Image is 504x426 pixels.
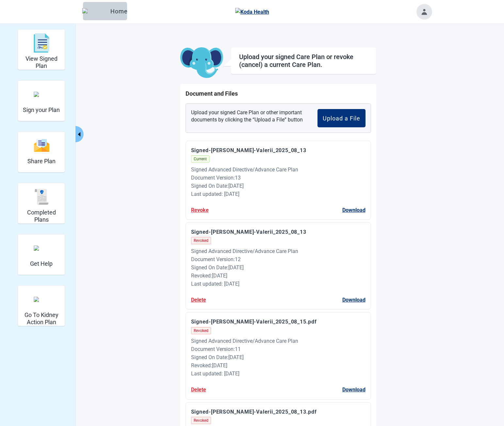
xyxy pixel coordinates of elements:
[191,386,206,394] button: Delete Signed-Kravchenko-Valerii_2025_08_15.pdf
[191,247,366,255] div: Signed Advanced Directive/Advance Care Plan
[21,209,62,223] h2: Completed Plans
[34,92,49,97] img: make_plan_official.svg
[23,106,60,114] h2: Sign your Plan
[191,109,307,127] p: Upload your signed Care Plan or other important documents by clicking the “Upload a File” button
[342,296,366,304] button: Download Signed-Kravchenko-Valerii_2025_08_13
[191,237,211,244] span: Revoked
[18,285,65,326] div: Go To Kidney Action Plan
[34,138,49,152] img: svg%3e
[76,131,82,137] span: caret-left
[27,158,56,165] h2: Share Plan
[235,8,269,16] img: Koda Health
[191,255,366,263] div: Document Version : 12
[180,47,223,79] img: Koda Elephant
[416,4,432,20] button: Toggle account menu
[191,361,366,370] div: Revoked : [DATE]
[191,190,366,198] div: Last updated: [DATE]
[191,280,366,288] div: Last updated: [DATE]
[21,55,62,69] h2: View Signed Plan
[191,345,366,353] div: Document Version : 11
[191,408,317,416] button: Download Signed-Kravchenko-Valerii_2025_08_13.pdf
[83,2,127,20] button: ElephantHome
[82,8,108,14] img: Elephant
[34,189,49,205] img: svg%3e
[191,337,366,345] div: Signed Advanced Directive/Advance Care Plan
[342,386,366,394] button: Download Signed-Kravchenko-Valerii_2025_08_15.pdf
[34,33,49,53] img: svg%3e
[18,234,65,275] div: Get Help
[191,417,211,424] span: Revoked
[191,155,209,163] span: Current
[239,53,368,69] div: Upload your signed Care Plan or revoke (cancel) a current Care Plan.
[191,166,366,174] div: Signed Advanced Directive/Advance Care Plan
[30,260,53,267] h2: Get Help
[18,80,65,121] div: Sign your Plan
[191,296,206,304] button: Delete Signed-Kravchenko-Valerii_2025_08_13
[191,228,306,236] button: Download Signed-Kravchenko-Valerii_2025_08_13
[21,311,62,325] h2: Go To Kidney Action Plan
[191,263,366,272] div: Signed On Date : [DATE]
[191,174,366,182] div: Document Version : 13
[191,318,317,326] button: Download Signed-Kravchenko-Valerii_2025_08_15.pdf
[18,132,65,172] div: Share Plan
[191,146,306,154] button: Download Signed-Kravchenko-Valerii_2025_08_13
[18,29,65,70] div: View Signed Plan
[75,126,84,142] button: Collapse menu
[191,182,366,190] div: Signed On Date : [DATE]
[34,245,49,251] img: person-question.svg
[186,89,371,98] h1: Document and Files
[317,109,366,127] button: Upload a File
[191,206,209,214] button: Revoke Signed-Kravchenko-Valerii_2025_08_13
[342,206,366,214] button: Download Signed-Kravchenko-Valerii_2025_08_13
[191,327,211,334] span: Revoked
[191,272,366,280] div: Revoked : [DATE]
[34,297,49,302] img: kidney_action_plan.svg
[323,115,360,121] div: Upload a File
[191,353,366,361] div: Signed On Date : [DATE]
[88,8,122,14] div: Home
[18,183,65,224] div: Completed Plans
[191,370,366,378] div: Last updated: [DATE]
